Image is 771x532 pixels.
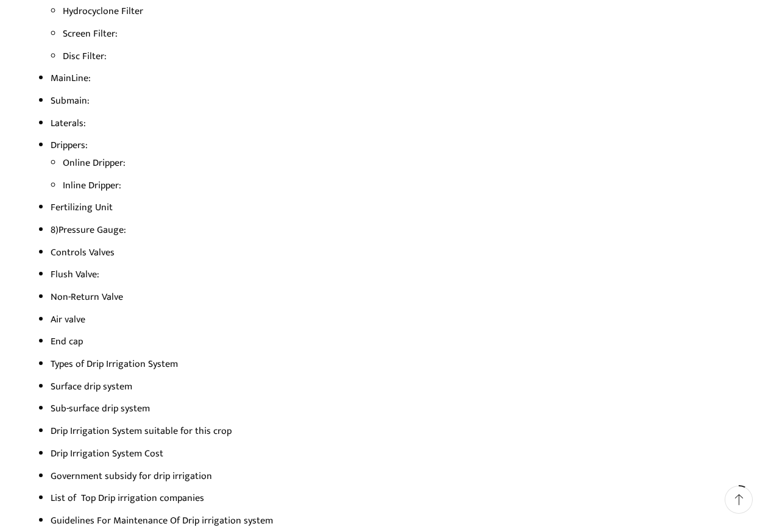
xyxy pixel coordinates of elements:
li: Fertilizing Unit [51,199,733,216]
li: Submain: [51,92,733,110]
li: 8)Pressure Gauge: [51,221,733,239]
li: Non-Return Valve [51,288,733,306]
li: Sub-surface drip system [51,400,733,417]
li: Screen Filter: [63,25,733,43]
li: Inline Dripper: [63,177,733,194]
li: Online Dripper: [63,154,733,172]
li: Drippers: [51,137,733,194]
li: Flush Valve: [51,266,733,283]
li: Air valve [51,311,733,328]
li: Government subsidy for drip irrigation [51,467,733,485]
li: Types of Drip Irrigation System [51,355,733,373]
li: Disc Filter [63,48,733,65]
li: End cap [51,333,733,350]
li: Laterals: [51,115,733,132]
li: List of Top Drip irrigation companies [51,489,733,507]
li: Controls Valves [51,244,733,261]
li: Drip Irrigation System Cost [51,445,733,463]
li: Hydrocyclone Filter [63,2,733,20]
a: : [104,48,107,64]
li: MainLine: [51,69,733,87]
li: Drip Irrigation System suitable for this crop [51,422,733,440]
li: Surface drip system [51,378,733,395]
